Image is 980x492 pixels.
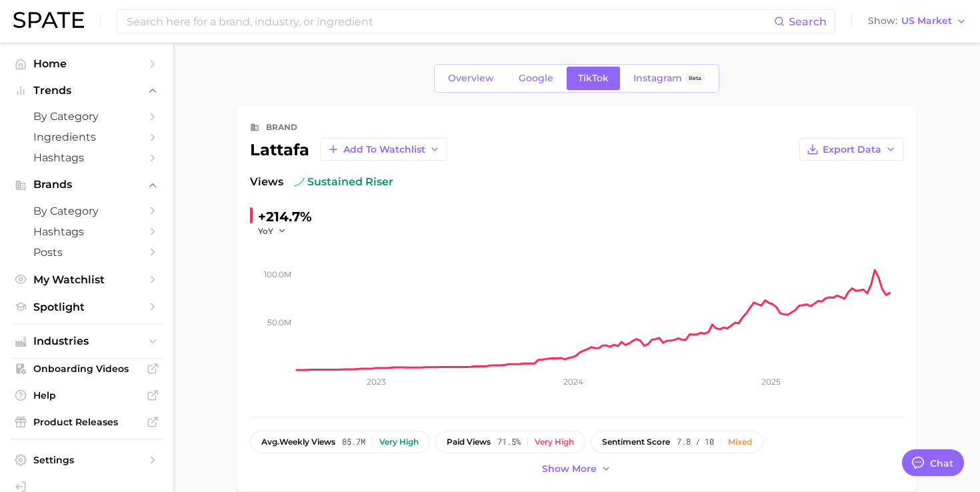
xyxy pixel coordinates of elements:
a: InstagramBeta [622,67,717,90]
span: Show more [542,463,597,475]
a: Help [11,385,163,405]
button: sentiment score7.8 / 10Mixed [591,431,763,453]
tspan: 100.0m [264,269,291,279]
div: Very high [535,437,574,447]
span: 71.5% [497,437,521,447]
span: paid views [447,437,491,447]
div: lattafa [250,138,447,161]
button: Show more [539,460,615,478]
a: Hashtags [11,221,163,242]
a: Spotlight [11,297,163,317]
a: by Category [11,201,163,221]
a: Onboarding Videos [11,359,163,379]
a: Hashtags [11,147,163,168]
span: sustained riser [294,174,393,190]
tspan: 2023 [367,377,386,387]
span: Trends [33,85,140,97]
span: 85.7m [342,437,365,447]
button: paid views71.5%Very high [435,431,585,453]
span: Settings [33,454,140,466]
span: Beta [689,73,701,84]
a: Overview [437,67,505,90]
span: Hashtags [33,225,140,238]
span: Hashtags [33,151,140,164]
span: US Market [901,17,952,25]
span: Home [33,57,140,70]
span: Spotlight [33,301,140,313]
button: Industries [11,331,163,351]
a: Settings [11,450,163,470]
a: Home [11,53,163,74]
button: avg.weekly views85.7mVery high [250,431,430,453]
abbr: average [261,437,279,447]
span: Views [250,174,283,190]
a: TikTok [567,67,620,90]
span: Overview [448,73,494,84]
button: YoY [258,225,287,237]
tspan: 50.0m [267,317,291,327]
span: Instagram [633,73,682,84]
span: Google [519,73,553,84]
span: YoY [258,225,273,237]
a: by Category [11,106,163,127]
button: Export Data [799,138,903,161]
button: Trends [11,81,163,101]
span: Product Releases [33,416,140,428]
button: Brands [11,175,163,195]
img: sustained riser [294,177,305,187]
a: Posts [11,242,163,263]
span: by Category [33,205,140,217]
tspan: 2024 [563,377,583,387]
div: brand [266,119,297,135]
span: sentiment score [602,437,670,447]
span: TikTok [578,73,609,84]
span: weekly views [261,437,335,447]
span: Search [789,15,827,28]
span: Industries [33,335,140,347]
div: Very high [379,437,419,447]
span: Show [868,17,897,25]
tspan: 2025 [761,377,781,387]
a: Ingredients [11,127,163,147]
a: Google [507,67,565,90]
span: Add to Watchlist [343,144,425,155]
a: My Watchlist [11,269,163,290]
button: ShowUS Market [865,13,970,30]
button: Add to Watchlist [320,138,447,161]
span: Brands [33,179,140,191]
img: SPATE [13,12,84,28]
span: Export Data [823,144,881,155]
div: Mixed [728,437,752,447]
span: My Watchlist [33,273,140,286]
span: by Category [33,110,140,123]
span: 7.8 / 10 [677,437,714,447]
div: +214.7% [258,206,312,227]
input: Search here for a brand, industry, or ingredient [125,10,774,33]
span: Posts [33,246,140,259]
span: Help [33,389,140,401]
span: Onboarding Videos [33,363,140,375]
a: Product Releases [11,412,163,432]
span: Ingredients [33,131,140,143]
